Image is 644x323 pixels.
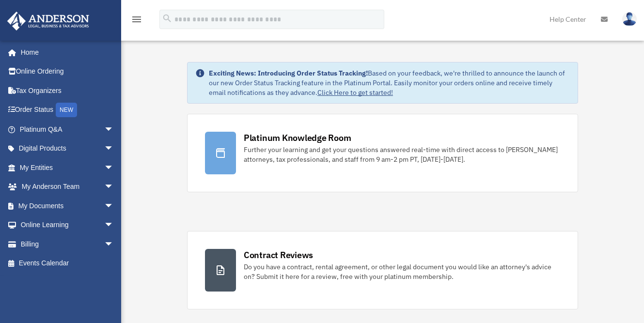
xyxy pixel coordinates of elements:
[7,254,128,273] a: Events Calendar
[209,69,368,77] strong: Exciting News: Introducing Order Status Tracking!
[622,12,637,26] img: User Pic
[244,249,313,261] div: Contract Reviews
[187,114,578,192] a: Platinum Knowledge Room Further your learning and get your questions answered real-time with dire...
[7,234,128,254] a: Billingarrow_drop_down
[7,81,128,100] a: Tax Organizers
[104,234,124,254] span: arrow_drop_down
[187,231,578,309] a: Contract Reviews Do you have a contract, rental agreement, or other legal document you would like...
[104,177,124,197] span: arrow_drop_down
[104,158,124,178] span: arrow_drop_down
[104,139,124,159] span: arrow_drop_down
[244,145,560,164] div: Further your learning and get your questions answered real-time with direct access to [PERSON_NAM...
[7,196,128,215] a: My Documentsarrow_drop_down
[104,196,124,216] span: arrow_drop_down
[104,120,124,139] span: arrow_drop_down
[244,132,351,144] div: Platinum Knowledge Room
[7,120,128,139] a: Platinum Q&Aarrow_drop_down
[7,43,124,62] a: Home
[162,13,173,24] i: search
[131,14,142,25] i: menu
[56,103,77,117] div: NEW
[7,177,128,197] a: My Anderson Teamarrow_drop_down
[7,158,128,177] a: My Entitiesarrow_drop_down
[104,215,124,235] span: arrow_drop_down
[131,17,142,25] a: menu
[7,139,128,158] a: Digital Productsarrow_drop_down
[4,12,92,31] img: Anderson Advisors Platinum Portal
[7,215,128,235] a: Online Learningarrow_drop_down
[7,62,128,81] a: Online Ordering
[209,68,570,97] div: Based on your feedback, we're thrilled to announce the launch of our new Order Status Tracking fe...
[317,88,393,97] a: Click Here to get started!
[7,100,128,120] a: Order StatusNEW
[244,262,560,281] div: Do you have a contract, rental agreement, or other legal document you would like an attorney's ad...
